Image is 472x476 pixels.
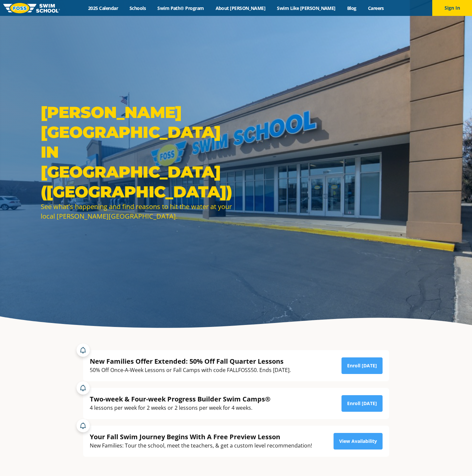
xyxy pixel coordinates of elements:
div: New Families Offer Extended: 50% Off Fall Quarter Lessons [90,357,291,366]
a: Swim Path® Program [152,5,210,11]
div: 4 lessons per week for 2 weeks or 2 lessons per week for 4 weeks. [90,403,271,412]
a: About [PERSON_NAME] [210,5,271,11]
div: Your Fall Swim Journey Begins With A Free Preview Lesson [90,432,312,441]
div: See what's happening and find reasons to hit the water at your local [PERSON_NAME][GEOGRAPHIC_DATA]. [41,202,233,221]
a: Enroll [DATE] [341,395,383,412]
a: 2025 Calendar [82,5,124,11]
div: Two-week & Four-week Progress Builder Swim Camps® [90,395,271,403]
h1: [PERSON_NAME][GEOGRAPHIC_DATA] in [GEOGRAPHIC_DATA] ([GEOGRAPHIC_DATA]) [41,102,233,202]
a: Schools [124,5,152,11]
a: Blog [341,5,362,11]
a: Enroll [DATE] [341,357,383,374]
a: View Availability [334,433,383,450]
div: New Families: Tour the school, meet the teachers, & get a custom level recommendation! [90,441,312,450]
div: 50% Off Once-A-Week Lessons or Fall Camps with code FALLFOSS50. Ends [DATE]. [90,366,291,375]
img: FOSS Swim School Logo [3,3,60,13]
a: Careers [362,5,390,11]
a: Swim Like [PERSON_NAME] [271,5,341,11]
